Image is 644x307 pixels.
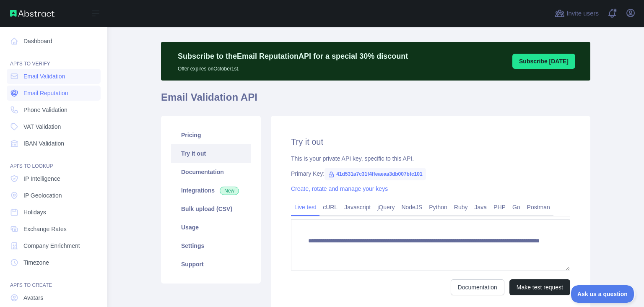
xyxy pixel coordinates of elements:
[7,290,101,305] a: Avatars
[7,188,101,203] a: IP Geolocation
[509,279,570,295] button: Make test request
[291,154,570,163] div: This is your private API key, specific to this API.
[7,69,101,84] a: Email Validation
[178,50,408,62] p: Subscribe to the Email Reputation API for a special 30 % discount
[23,294,43,302] span: Avatars
[325,168,426,180] span: 41d531a7c31f4ffeaeaa3db007bfc101
[171,163,251,181] a: Documentation
[451,200,471,214] a: Ruby
[7,221,101,237] a: Exchange Rates
[291,185,388,192] a: Create, rotate and manage your keys
[291,169,570,178] div: Primary Key:
[7,136,101,151] a: IBAN Validation
[23,122,61,131] span: VAT Validation
[171,144,251,163] a: Try it out
[7,50,101,67] div: API'S TO VERIFY
[451,279,504,295] a: Documentation
[23,106,68,114] span: Phone Validation
[524,200,553,214] a: Postman
[171,126,251,144] a: Pricing
[171,218,251,237] a: Usage
[23,258,49,267] span: Timezone
[571,285,636,303] iframe: Toggle Customer Support
[23,174,60,183] span: IP Intelligence
[7,34,101,49] a: Dashboard
[23,72,65,81] span: Email Validation
[161,91,590,111] h1: Email Validation API
[171,200,251,218] a: Bulk upload (CSV)
[23,225,67,233] span: Exchange Rates
[341,200,374,214] a: Javascript
[7,272,101,289] div: API'S TO CREATE
[7,102,101,117] a: Phone Validation
[7,255,101,270] a: Timezone
[398,200,426,214] a: NodeJS
[7,171,101,186] a: IP Intelligence
[291,136,570,148] h2: Try it out
[319,200,341,214] a: cURL
[178,62,408,72] p: Offer expires on October 1st.
[220,187,239,195] span: New
[7,153,101,169] div: API'S TO LOOKUP
[171,181,251,200] a: Integrations New
[171,237,251,255] a: Settings
[512,54,575,69] button: Subscribe [DATE]
[23,139,64,148] span: IBAN Validation
[509,200,524,214] a: Go
[23,89,68,97] span: Email Reputation
[426,200,451,214] a: Python
[553,7,600,20] button: Invite users
[23,208,46,216] span: Holidays
[566,9,599,18] span: Invite users
[7,238,101,253] a: Company Enrichment
[7,86,101,101] a: Email Reputation
[471,200,491,214] a: Java
[10,10,55,17] img: Abstract API
[7,119,101,134] a: VAT Validation
[171,255,251,273] a: Support
[291,200,319,214] a: Live test
[374,200,398,214] a: jQuery
[23,242,80,250] span: Company Enrichment
[23,191,62,200] span: IP Geolocation
[7,205,101,220] a: Holidays
[490,200,509,214] a: PHP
